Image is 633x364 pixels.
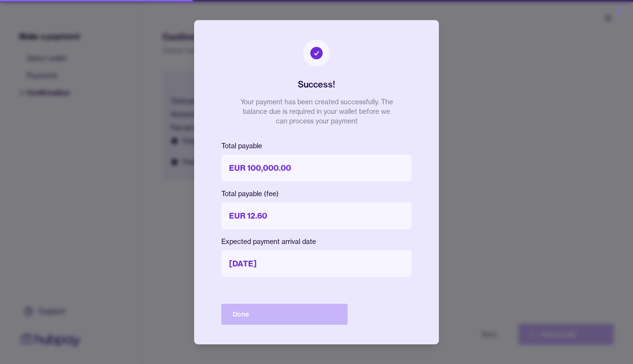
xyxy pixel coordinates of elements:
p: EUR 12.60 [221,202,412,229]
p: Total payable (fee) [221,189,412,199]
p: [DATE] [221,250,412,277]
p: Expected payment arrival date [221,237,412,246]
p: Your payment has been created successfully. The balance due is required in your wallet before we ... [240,97,393,126]
p: Total payable [221,141,412,151]
h2: Success! [298,78,335,91]
p: EUR 100,000.00 [221,154,412,181]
